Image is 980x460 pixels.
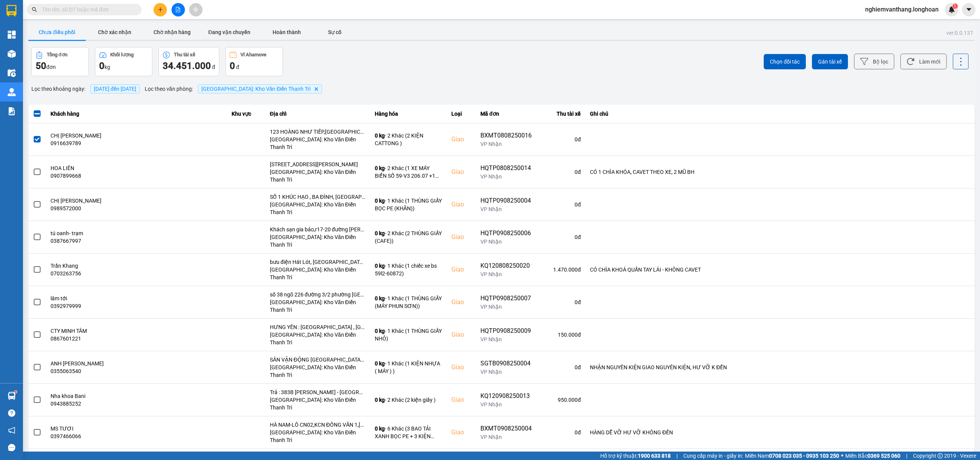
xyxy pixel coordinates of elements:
[171,3,185,16] button: file-add
[900,54,947,69] button: Làm mới
[541,266,581,273] div: 1.470.000 đ
[193,7,198,12] span: aim
[541,363,581,371] div: 0 đ
[270,356,366,363] div: SÂN VẬN ĐỘNG [GEOGRAPHIC_DATA] , [GEOGRAPHIC_DATA] , [GEOGRAPHIC_DATA] [GEOGRAPHIC_DATA]
[51,295,222,302] div: lâm tới
[867,453,900,459] strong: 0369 525 060
[99,60,148,72] div: kg
[51,197,222,205] div: CHỊ [PERSON_NAME]
[590,363,970,371] div: NHẬN NGUYÊN KIỆN GIAO NGUYÊN KIỆN, HƯ VỠ K ĐỀN
[7,5,16,16] img: logo-vxr
[270,226,366,233] div: Khách sạn gia bảo,r17-20 đường [PERSON_NAME][DEMOGRAPHIC_DATA], [GEOGRAPHIC_DATA], [GEOGRAPHIC_DATA]
[948,6,955,13] img: icon-new-feature
[94,86,136,92] span: 12/08/2025 đến 12/08/2025
[375,396,442,404] div: - 2 Khác (2 kiện giấy )
[375,262,442,277] div: - 1 Khác (1 chiếc xe bs 59l2-60872)
[859,5,945,14] span: nghiemvanthang.longhoan
[541,109,581,118] div: Thu tài xế
[764,54,806,69] button: Chọn đối tác
[541,396,581,404] div: 950.000 đ
[36,60,85,72] div: đơn
[375,295,442,310] div: - 1 Khác (1 THÙNG GIẤY (MÁY PHUN SƠN))
[225,47,283,76] button: Ví Ahamove0 đ
[198,84,322,93] span: Hà Nội: Kho Văn Điển Thanh Trì, close by backspace
[541,298,581,306] div: 0 đ
[769,453,839,459] strong: 0708 023 035 - 0935 103 250
[270,421,366,429] div: HÀ NAM-LÔ CN02,KCN ĐỒNG VĂN 1,[GEOGRAPHIC_DATA],[GEOGRAPHIC_DATA],[GEOGRAPHIC_DATA]
[270,128,366,136] div: 123 HOÀNG NHƯ TIẾP,[GEOGRAPHIC_DATA],[GEOGRAPHIC_DATA],[GEOGRAPHIC_DATA]
[314,87,318,91] svg: Delete
[32,7,37,12] span: search
[163,60,215,72] div: đ
[31,47,89,76] button: Tổng đơn50đơn
[480,164,532,173] div: HQTP0808250014
[541,233,581,241] div: 0 đ
[480,173,532,180] div: VP Nhận
[270,193,366,201] div: SỐ 1 KHÚC HẠO , BA ĐÌNH, [GEOGRAPHIC_DATA]
[590,429,970,436] div: HÀNG DỄ VỠ HƯ VỠ KHÔNG ĐỀN
[51,335,222,342] div: 0867601221
[47,52,67,57] div: Tổng đơn
[51,302,222,310] div: 0392979999
[270,160,366,168] div: [STREET_ADDRESS][PERSON_NAME]
[845,452,900,460] span: Miền Bắc
[51,229,222,237] div: tú oanh- trạm
[265,105,370,123] th: Địa chỉ
[962,3,975,16] button: caret-down
[8,392,16,400] img: warehouse-icon
[158,7,163,12] span: plus
[451,167,471,177] div: Giao
[480,238,532,246] div: VP Nhận
[189,3,203,16] button: aim
[451,395,471,404] div: Giao
[51,205,222,212] div: 0989572000
[95,47,152,76] button: Khối lượng0kg
[585,105,975,123] th: Ghi chú
[906,452,907,460] span: |
[480,368,532,376] div: VP Nhận
[812,54,848,69] button: Gán tài xế
[541,168,581,176] div: 0 đ
[638,453,671,459] strong: 1900 633 818
[110,52,134,57] div: Khối lượng
[375,426,385,432] span: 0 kg
[480,229,532,238] div: HQTP0908250006
[270,331,366,346] div: [GEOGRAPHIC_DATA]: Kho Văn Điển Thanh Trì
[480,140,532,148] div: VP Nhận
[375,328,385,334] span: 0 kg
[590,168,970,176] div: CÓ 1 CHÌA KHÓA, CAVET THEO XE, 2 MŨ BH
[451,330,471,339] div: Giao
[270,388,366,396] div: Trả : 383B [PERSON_NAME] - [GEOGRAPHIC_DATA] - [GEOGRAPHIC_DATA]
[8,50,16,58] img: warehouse-icon
[375,263,385,269] span: 0 kg
[201,86,311,92] span: Hà Nội: Kho Văn Điển Thanh Trì
[590,266,970,273] div: CÓ CHÌA KHOÁ QUẤN TAY LÁI - KHÔNG CAVET
[541,136,581,143] div: 0 đ
[375,132,442,147] div: - 2 Khác (2 KIỆN CATTONG )
[51,172,222,180] div: 0907899668
[480,359,532,368] div: SGTB0908250004
[99,61,105,71] span: 0
[51,132,222,139] div: CHỊ [PERSON_NAME]
[315,25,354,40] button: Sự cố
[480,336,532,343] div: VP Nhận
[15,391,17,393] sup: 1
[451,428,471,437] div: Giao
[230,60,279,72] div: đ
[451,232,471,242] div: Giao
[938,453,943,458] span: copyright
[480,131,532,140] div: BXMT0808250016
[480,205,532,213] div: VP Nhận
[451,265,471,274] div: Giao
[51,237,222,245] div: 0387667997
[270,136,366,151] div: [GEOGRAPHIC_DATA]: Kho Văn Điển Thanh Trì
[375,397,385,403] span: 0 kg
[51,164,222,172] div: HOA LIÊN
[480,401,532,408] div: VP Nhận
[143,25,201,40] button: Chờ nhận hàng
[541,331,581,339] div: 150.000 đ
[163,61,211,71] span: 34.451.000
[174,52,195,57] div: Thu tài xế
[375,230,385,236] span: 0 kg
[480,391,532,401] div: KQ120908250013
